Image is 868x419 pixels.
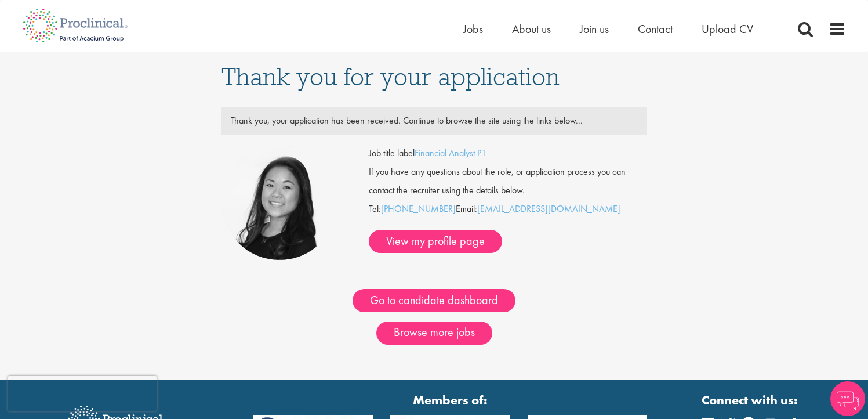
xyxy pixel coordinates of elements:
[702,391,800,409] strong: Connect with us:
[415,147,486,159] a: Financial Analyst P1
[463,21,483,37] a: Jobs
[369,230,502,253] a: View my profile page
[376,322,492,345] a: Browse more jobs
[353,289,515,312] a: Go to candidate dashboard
[369,144,647,253] div: Tel: Email:
[8,376,157,411] iframe: reCAPTCHA
[830,381,865,416] img: Chatbot
[638,21,673,37] a: Contact
[221,144,337,260] img: Numhom Sudsok
[381,203,456,215] a: [PHONE_NUMBER]
[221,61,560,92] span: Thank you for your application
[222,111,647,130] div: Thank you, your application has been received. Continue to browse the site using the links below...
[360,162,655,200] div: If you have any questions about the role, or application process you can contact the recruiter us...
[253,391,648,409] strong: Members of:
[702,21,753,37] a: Upload CV
[360,144,655,162] div: Job title label
[477,203,620,215] a: [EMAIL_ADDRESS][DOMAIN_NAME]
[580,21,609,37] a: Join us
[512,21,551,37] a: About us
